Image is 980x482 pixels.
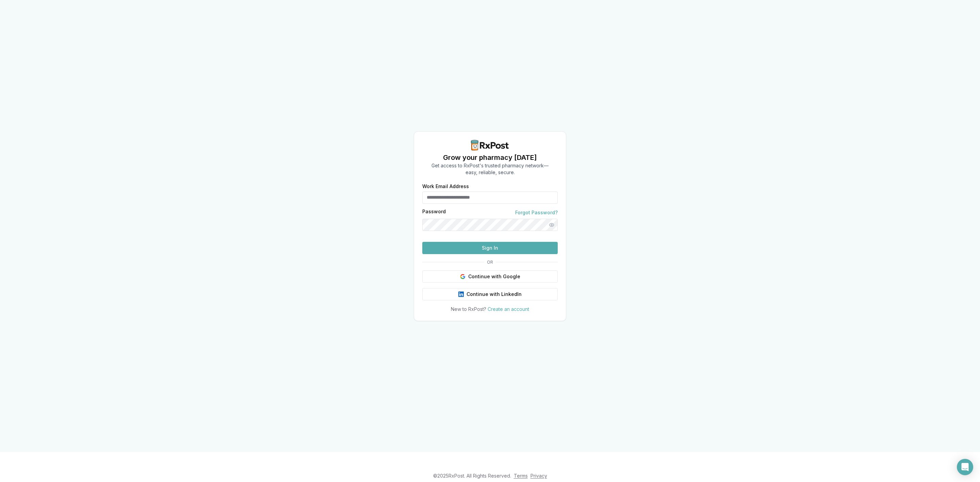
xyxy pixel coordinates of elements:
[514,473,528,479] a: Terms
[422,184,558,189] label: Work Email Address
[422,242,558,254] button: Sign In
[957,459,973,475] div: Open Intercom Messenger
[460,274,465,279] img: Google
[488,306,529,312] a: Create an account
[451,306,486,312] span: New to RxPost?
[458,292,464,297] img: LinkedIn
[545,219,558,231] button: Show password
[515,209,558,216] a: Forgot Password?
[468,140,512,151] img: RxPost Logo
[422,288,558,300] button: Continue with LinkedIn
[431,153,549,162] h1: Grow your pharmacy [DATE]
[530,473,547,479] a: Privacy
[484,260,496,265] span: OR
[422,209,446,216] label: Password
[431,162,549,176] p: Get access to RxPost's trusted pharmacy network— easy, reliable, secure.
[422,270,558,283] button: Continue with Google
